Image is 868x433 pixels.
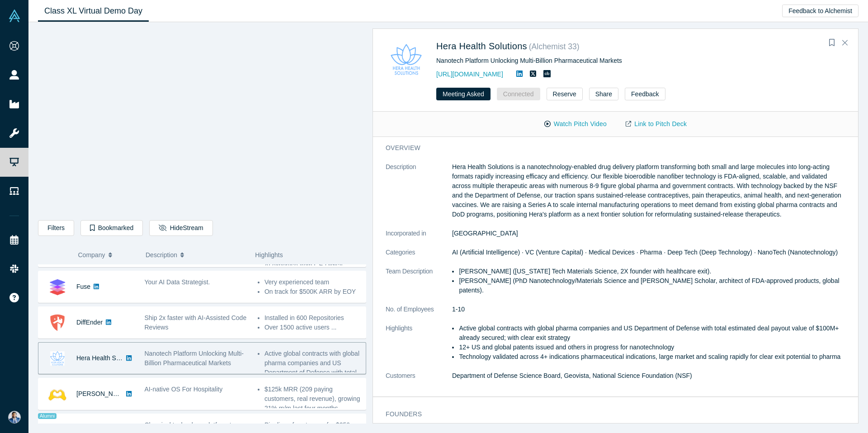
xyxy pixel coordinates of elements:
[838,36,852,50] button: Close
[264,287,361,306] li: On track for $500K ARR by EOY ...
[625,88,665,100] button: Feedback
[38,0,149,22] a: Class XL Virtual Demo Day
[264,278,361,287] li: Very experienced team
[452,371,845,381] dd: Department of Defense Science Board, Geovista, National Science Foundation (NSF)
[38,29,366,213] iframe: Alchemist Class XL Demo Day: Vault
[436,41,527,51] a: Hera Health Solutions
[76,354,138,362] a: Hera Health Solutions
[145,314,247,331] span: Ship 2x faster with AI-Assisted Code Reviews
[547,88,583,100] button: Reserve
[76,390,136,397] a: [PERSON_NAME] AI
[386,39,427,80] img: Hera Health Solutions's Logo
[264,313,361,323] li: Installed in 600 Repositories
[38,413,57,419] span: Alumni
[264,323,361,332] li: Over 1500 active users ...
[459,276,845,295] p: [PERSON_NAME] (PhD Nanotechnology/Materials Science and [PERSON_NAME] Scholar, architect of FDA-a...
[436,71,503,78] a: [URL][DOMAIN_NAME]
[146,245,245,264] button: Description
[386,267,452,305] dt: Team Description
[452,162,845,219] p: Hera Health Solutions is a nanotechnology-enabled drug delivery platform transforming both small ...
[459,343,845,352] li: 12+ US and global patents issued and others in progress for nanotechnology
[452,249,838,256] span: AI (Artificial Intelligence) · VC (Venture Capital) · Medical Devices · Pharma · Deep Tech (Deep ...
[264,349,361,387] li: Active global contracts with global pharma companies and US Department of Defense with total esti...
[38,220,74,236] button: Filters
[535,116,616,132] button: Watch Pitch Video
[497,88,540,100] button: Connected
[459,324,845,343] li: Active global contracts with global pharma companies and US Department of Defense with total esti...
[386,162,452,229] dt: Description
[48,278,67,297] img: Fuse's Logo
[78,245,137,264] button: Company
[459,267,845,276] p: [PERSON_NAME] ([US_STATE] Tech Materials Science, 2X founder with healthcare exit).
[826,37,838,49] button: Bookmark
[386,409,833,419] h3: Founders
[8,411,21,424] img: Idicula Mathew's Account
[145,350,244,367] span: Nanotech Platform Unlocking Multi-Billion Pharmaceutical Markets
[78,245,105,264] span: Company
[48,385,67,404] img: Besty AI's Logo
[782,5,859,17] button: Feedback to Alchemist
[146,245,177,264] span: Description
[145,278,210,286] span: Your AI Data Strategist.
[80,220,143,236] button: Bookmarked
[386,248,452,267] dt: Categories
[255,251,283,259] span: Highlights
[48,349,67,368] img: Hera Health Solutions's Logo
[8,9,21,22] img: Alchemist Vault Logo
[386,324,452,371] dt: Highlights
[589,88,618,100] button: Share
[48,313,67,332] img: DiffEnder's Logo
[386,305,452,324] dt: No. of Employees
[149,220,212,236] button: HideStream
[452,229,845,238] dd: [GEOGRAPHIC_DATA]
[386,229,452,248] dt: Incorporated in
[529,42,580,51] small: ( Alchemist 33 )
[459,352,845,362] li: Technology validated across 4+ indications pharmaceutical indications, large market and scaling r...
[616,116,696,132] a: Link to Pitch Deck
[436,56,738,66] div: Nanotech Platform Unlocking Multi-Billion Pharmaceutical Markets
[386,371,452,390] dt: Customers
[386,143,833,153] h3: overview
[264,385,361,413] li: $125k MRR (209 paying customers, real revenue), growing 21% m/m last four months ...
[436,88,491,100] a: Meeting Asked
[76,319,103,326] a: DiffEnder
[145,386,223,393] span: AI-native OS For Hospitality
[76,283,90,290] a: Fuse
[452,305,845,314] dd: 1-10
